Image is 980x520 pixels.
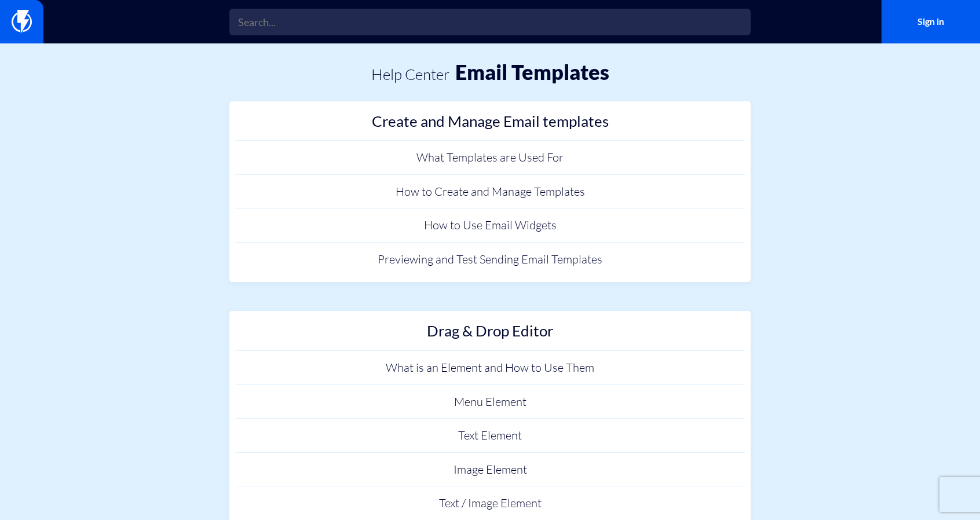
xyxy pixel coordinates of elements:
[235,141,745,175] a: What Templates are Used For
[235,317,745,351] a: Drag & Drop Editor
[455,61,609,84] h1: Email Templates
[235,243,745,277] a: Previewing and Test Sending Email Templates
[235,208,745,243] a: How to Use Email Widgets
[241,113,739,136] h2: Create and Manage Email templates
[235,385,745,419] a: Menu Element
[229,9,751,35] input: Search...
[371,65,449,83] a: Help center
[235,453,745,487] a: Image Element
[235,175,745,209] a: How to Create and Manage Templates
[235,107,745,141] a: Create and Manage Email templates
[241,323,739,345] h2: Drag & Drop Editor
[235,419,745,453] a: Text Element
[235,351,745,385] a: What is an Element and How to Use Them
